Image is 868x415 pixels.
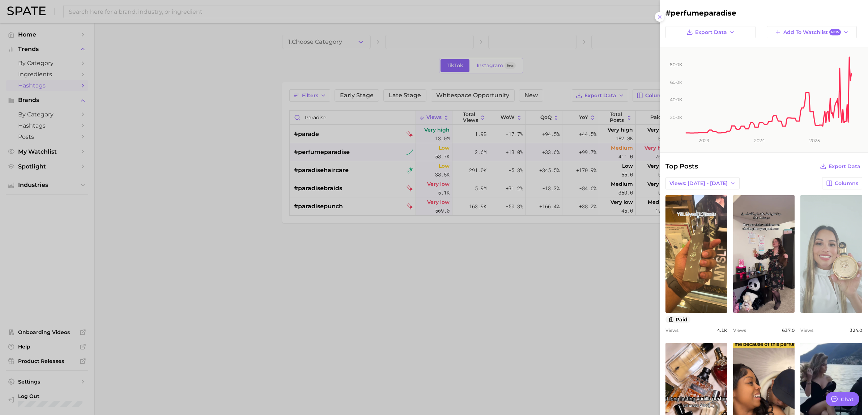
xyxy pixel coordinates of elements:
button: Columns [822,177,862,189]
button: Views: [DATE] - [DATE] [665,177,740,189]
span: Export Data [829,163,860,170]
span: Top Posts [665,161,698,171]
span: Views [665,328,678,333]
span: Views [733,328,746,333]
tspan: 2024 [754,138,765,143]
span: Views [800,328,813,333]
tspan: 2025 [809,138,820,143]
span: New [829,29,841,36]
span: Columns [835,180,858,187]
tspan: 2023 [699,138,709,143]
span: 324.0 [850,328,862,333]
tspan: 80.0k [670,62,682,67]
h2: #perfumeparadise [665,9,862,17]
tspan: 40.0k [670,97,682,102]
button: paid [665,316,690,323]
span: Add to Watchlist [783,29,841,36]
span: 4.1k [717,328,727,333]
span: 637.0 [782,328,795,333]
button: Export Data [818,161,862,171]
button: Export Data [665,26,756,38]
tspan: 60.0k [670,80,682,85]
button: Add to WatchlistNew [767,26,857,38]
span: Export Data [695,29,727,35]
tspan: 20.0k [670,115,682,120]
span: Views: [DATE] - [DATE] [669,180,728,187]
